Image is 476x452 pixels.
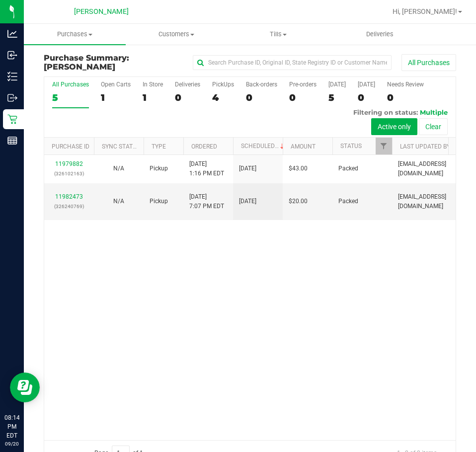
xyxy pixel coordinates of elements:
[4,413,19,440] p: 08:14 PM EDT
[353,108,418,116] span: Filtering on status:
[113,165,124,172] span: Not Applicable
[239,197,256,206] span: [DATE]
[193,55,392,70] input: Search Purchase ID, Original ID, State Registry ID or Customer Name...
[113,197,124,206] button: N/A
[338,164,358,173] span: Packed
[387,92,424,103] div: 0
[126,30,227,39] span: Customers
[246,81,277,88] div: Back-orders
[393,7,457,15] span: Hi, [PERSON_NAME]!
[126,24,228,45] a: Customers
[191,143,217,150] a: Ordered
[44,54,181,71] h3: Purchase Summary:
[328,92,346,103] div: 5
[50,169,88,178] p: (326102163)
[10,373,40,402] iframe: Resource center
[74,7,129,16] span: [PERSON_NAME]
[24,24,126,45] a: Purchases
[7,29,17,39] inline-svg: Analytics
[102,143,140,150] a: Sync Status
[387,81,424,88] div: Needs Review
[189,192,224,211] span: [DATE] 7:07 PM EDT
[52,92,89,103] div: 5
[228,30,329,39] span: Tills
[289,197,308,206] span: $20.00
[239,164,256,173] span: [DATE]
[400,143,450,150] a: Last Updated By
[52,143,89,150] a: Purchase ID
[289,164,308,173] span: $43.00
[175,92,200,103] div: 0
[150,197,168,206] span: Pickup
[241,143,286,150] a: Scheduled
[419,118,448,135] button: Clear
[7,50,17,60] inline-svg: Inbound
[143,92,163,103] div: 1
[55,193,83,200] a: 11982473
[358,81,375,88] div: [DATE]
[143,81,163,88] div: In Store
[340,143,362,150] a: Status
[7,93,17,103] inline-svg: Outbound
[7,114,17,124] inline-svg: Retail
[376,138,392,154] a: Filter
[212,92,234,103] div: 4
[329,24,431,45] a: Deliveries
[401,54,456,71] button: All Purchases
[113,164,124,173] button: N/A
[55,160,83,167] a: 11979882
[289,92,317,103] div: 0
[289,81,317,88] div: Pre-orders
[328,81,346,88] div: [DATE]
[358,92,375,103] div: 0
[175,81,200,88] div: Deliveries
[113,198,124,205] span: Not Applicable
[291,143,316,150] a: Amount
[152,143,166,150] a: Type
[420,108,448,116] span: Multiple
[7,136,17,146] inline-svg: Reports
[371,118,417,135] button: Active only
[7,72,17,81] inline-svg: Inventory
[24,30,126,39] span: Purchases
[246,92,277,103] div: 0
[212,81,234,88] div: PickUps
[4,440,19,448] p: 09/20
[150,164,168,173] span: Pickup
[44,62,115,72] span: [PERSON_NAME]
[50,202,88,211] p: (326240769)
[228,24,329,45] a: Tills
[101,81,131,88] div: Open Carts
[338,197,358,206] span: Packed
[101,92,131,103] div: 1
[52,81,89,88] div: All Purchases
[353,30,407,39] span: Deliveries
[189,159,224,178] span: [DATE] 1:16 PM EDT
